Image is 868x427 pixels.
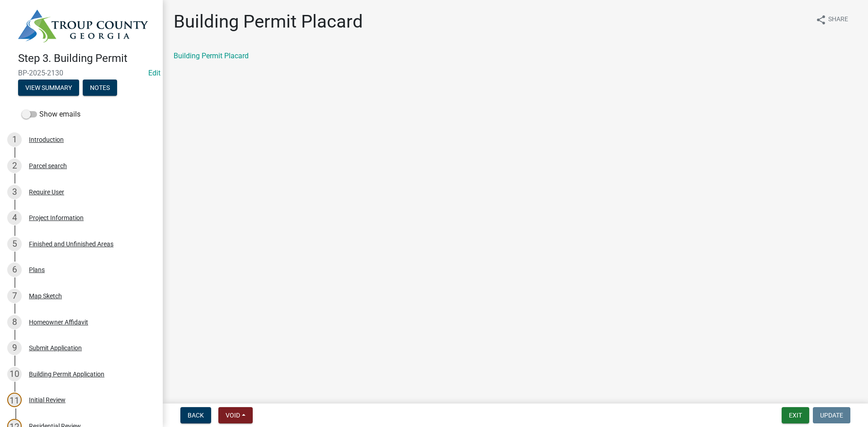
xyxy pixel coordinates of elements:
button: View Summary [18,80,79,96]
div: 5 [7,237,22,251]
span: Update [820,412,843,419]
div: Parcel search [29,163,67,169]
span: Share [828,14,848,25]
div: Building Permit Application [29,371,104,377]
div: Project Information [29,215,84,221]
div: 10 [7,367,22,381]
span: BP-2025-2130 [18,69,145,77]
div: 3 [7,185,22,199]
a: Edit [148,69,160,77]
div: 8 [7,315,22,329]
div: 11 [7,393,22,407]
span: Void [226,412,240,419]
wm-modal-confirm: Notes [83,84,117,92]
img: Troup County, Georgia [18,9,148,42]
h4: Step 3. Building Permit [18,52,156,65]
div: Introduction [29,136,64,143]
label: Show emails [22,109,80,120]
div: Submit Application [29,345,82,351]
div: 9 [7,341,22,355]
h1: Building Permit Placard [174,11,363,33]
button: Notes [83,80,117,96]
button: Void [218,407,253,423]
button: shareShare [808,11,855,28]
div: Finished and Unfinished Areas [29,241,113,247]
button: Exit [782,407,809,423]
div: 4 [7,211,22,225]
wm-modal-confirm: Summary [18,84,79,92]
a: Building Permit Placard [174,52,249,60]
button: Update [813,407,850,423]
div: 1 [7,132,22,147]
button: Back [180,407,211,423]
div: 6 [7,263,22,277]
div: 2 [7,159,22,173]
div: 7 [7,289,22,303]
span: Back [188,412,204,419]
div: Homeowner Affidavit [29,319,88,325]
div: Initial Review [29,397,66,403]
wm-modal-confirm: Edit Application Number [148,69,160,77]
div: Map Sketch [29,293,62,299]
div: Plans [29,267,45,273]
i: share [816,14,826,25]
div: Require User [29,189,64,195]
